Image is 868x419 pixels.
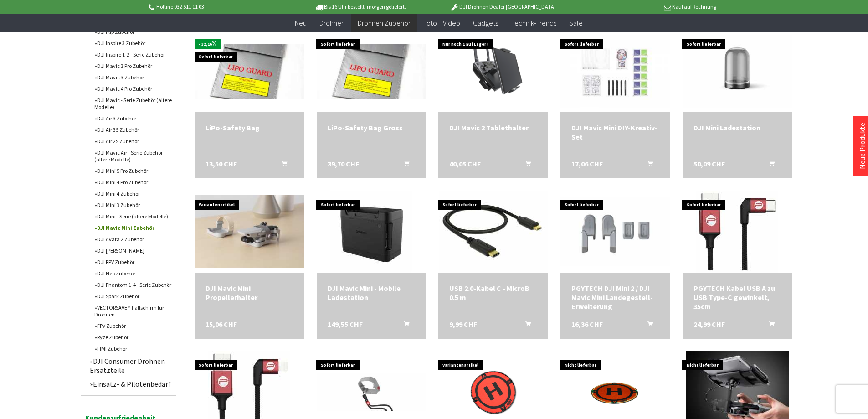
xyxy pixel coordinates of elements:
[90,331,176,343] a: Ryze Zubehör
[328,159,359,168] span: 39,70 CHF
[205,123,293,132] a: LiPo-Safety Bag 13,50 CHF In den Warenkorb
[514,159,536,171] button: In den Warenkorb
[449,159,481,168] span: 40,05 CHF
[431,1,574,12] p: DJI Drohnen Dealer [GEOGRAPHIC_DATA]
[328,284,416,302] div: DJI Mavic Mini - Mobile Ladestation
[683,35,792,108] img: DJI Mini Ladestation
[511,18,556,27] span: Technik-Trends
[90,165,176,176] a: DJI Mini 5 Pro Zubehör
[90,94,176,113] a: DJI Mavic - Serie Zubehör (ältere Modelle)
[90,256,176,268] a: DJI FPV Zubehör
[195,195,304,269] img: DJI Mavic Mini Propellerhalter
[328,320,363,329] span: 149,55 CHF
[90,302,176,320] a: VECTORSAVE™ Fallschirm für Drohnen
[571,320,603,329] span: 16,36 CHF
[205,123,293,132] div: LiPo-Safety Bag
[328,123,416,132] a: LiPo-Safety Bag Gross 39,70 CHF In den Warenkorb
[467,14,504,32] a: Gadgets
[693,320,725,329] span: 24,99 CHF
[560,35,670,108] img: DJI Mavic Mini DIY-Kreativ-Set
[90,211,176,222] a: DJI Mini - Serie (ältere Modelle)
[90,279,176,290] a: DJI Phantom 1-4 - Serie Zubehör
[693,284,781,311] div: PGYTECH Kabel USB A zu USB Type-C gewinkelt, 35cm
[693,284,781,311] a: PGYTECH Kabel USB A zu USB Type-C gewinkelt, 35cm 24,99 CHF In den Warenkorb
[330,191,412,273] img: DJI Mavic Mini - Mobile Ladestation
[693,159,725,168] span: 50,09 CHF
[205,284,293,302] a: DJI Mavic Mini Propellerhalter 15,06 CHF
[393,320,415,331] button: In den Warenkorb
[574,1,716,12] p: Kauf auf Rechnung
[85,354,176,377] a: DJI Consumer Drohnen Ersatzteile
[90,147,176,165] a: DJI Mavic Air - Serie Zubehör (ältere Modelle)
[288,14,313,32] a: Neu
[90,176,176,188] a: DJI Mini 4 Pro Zubehör
[758,320,780,331] button: In den Warenkorb
[693,123,781,132] a: DJI Mini Ladestation 50,09 CHF In den Warenkorb
[449,123,537,132] div: DJI Mavic 2 Tablethalter
[90,343,176,354] a: FIMI Zubehör
[90,49,176,60] a: DJI Inspire 1-2 - Serie Zubehör
[328,284,416,302] a: DJI Mavic Mini - Mobile Ladestation 149,55 CHF In den Warenkorb
[563,14,589,32] a: Sale
[571,284,659,311] a: PGYTECH DJI Mini 2 / DJI Mavic Mini Landegestell-Erweiterung 16,36 CHF In den Warenkorb
[317,44,426,99] img: LiPo-Safety Bag Gross
[358,18,411,27] span: Drohnen Zubehör
[90,290,176,302] a: DJI Spark Zubehör
[858,123,867,169] a: Neue Produkte
[571,284,659,311] div: PGYTECH DJI Mini 2 / DJI Mavic Mini Landegestell-Erweiterung
[205,320,237,329] span: 15,06 CHF
[637,159,658,171] button: In den Warenkorb
[90,268,176,279] a: DJI Neo Zubehör
[473,18,498,27] span: Gadgets
[571,159,603,168] span: 17,06 CHF
[90,124,176,135] a: DJI Air 3S Zubehör
[560,197,670,266] img: PGYTECH DJI Mini 2 / DJI Mavic Mini Landegestell-Erweiterung
[90,320,176,331] a: FPV Zubehör
[423,18,460,27] span: Foto + Video
[439,191,548,273] img: USB 2.0-Kabel C - MicroB 0.5 m
[90,72,176,83] a: DJI Mavic 3 Zubehör
[696,191,778,273] img: PGYTECH Kabel USB A zu USB Type-C gewinkelt, 35cm
[90,233,176,245] a: DJI Avata 2 Zubehör
[449,284,537,302] a: USB 2.0-Kabel C - MicroB 0.5 m 9,99 CHF In den Warenkorb
[147,1,289,12] p: Hotline 032 511 11 03
[449,123,537,132] a: DJI Mavic 2 Tablethalter 40,05 CHF In den Warenkorb
[313,14,351,32] a: Drohnen
[393,159,415,171] button: In den Warenkorb
[571,123,659,141] div: DJI Mavic Mini DIY-Kreativ-Set
[90,188,176,199] a: DJI Mini 4 Zubehör
[449,284,537,302] div: USB 2.0-Kabel C - MicroB 0.5 m
[438,41,548,103] img: DJI Mavic 2 Tablethalter
[328,123,416,132] div: LiPo-Safety Bag Gross
[289,1,431,12] p: Bis 16 Uhr bestellt, morgen geliefert.
[85,377,176,391] a: Einsatz- & Pilotenbedarf
[449,320,477,329] span: 9,99 CHF
[317,373,426,411] img: PGYTECH DJI Mini 2 / DJI Mavic Mini Propellerhalter
[90,222,176,233] a: DJI Mavic Mini Zubehör
[417,14,467,32] a: Foto + Video
[319,18,345,27] span: Drohnen
[90,113,176,124] a: DJI Air 3 Zubehör
[637,320,658,331] button: In den Warenkorb
[205,284,293,302] div: DJI Mavic Mini Propellerhalter
[90,37,176,49] a: DJI Inspire 3 Zubehör
[504,14,563,32] a: Technik-Trends
[90,199,176,211] a: DJI Mini 3 Zubehör
[90,245,176,256] a: DJI [PERSON_NAME]
[569,18,583,27] span: Sale
[90,83,176,94] a: DJI Mavic 4 Pro Zubehör
[90,60,176,72] a: DJI Mavic 3 Pro Zubehör
[514,320,536,331] button: In den Warenkorb
[693,123,781,132] div: DJI Mini Ladestation
[90,135,176,147] a: DJI Air 2S Zubehör
[205,159,237,168] span: 13,50 CHF
[271,159,293,171] button: In den Warenkorb
[571,123,659,141] a: DJI Mavic Mini DIY-Kreativ-Set 17,06 CHF In den Warenkorb
[195,44,304,99] img: LiPo-Safety Bag
[295,18,307,27] span: Neu
[758,159,780,171] button: In den Warenkorb
[351,14,417,32] a: Drohnen Zubehör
